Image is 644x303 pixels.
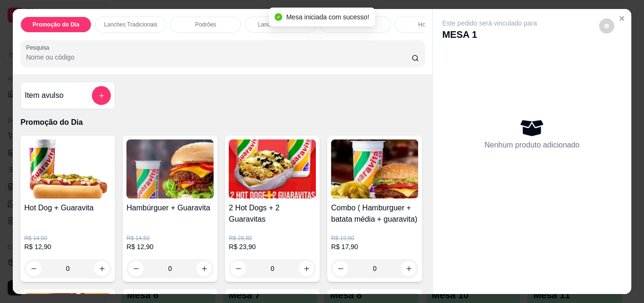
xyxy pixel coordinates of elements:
[126,242,214,251] p: R$ 12,90
[126,234,214,242] p: R$ 14,50
[333,261,348,276] button: decrease-product-quantity
[442,28,537,41] p: MESA 1
[229,234,316,242] p: R$ 28,80
[418,21,442,28] p: Hot Dogs
[229,242,316,251] p: R$ 23,90
[331,139,418,199] img: product-image
[24,202,111,214] h4: Hot Dog + Guaravita
[24,234,111,242] p: R$ 14,50
[331,234,418,242] p: R$ 19,50
[33,21,80,28] p: Promoção do Dia
[94,261,109,276] button: increase-product-quantity
[484,139,580,151] p: Nenhum produto adicionado
[231,261,246,276] button: decrease-product-quantity
[599,18,614,34] button: decrease-product-quantity
[26,52,411,62] input: Pesquisa
[26,261,41,276] button: decrease-product-quantity
[229,139,316,199] img: product-image
[258,21,303,28] p: Lanches Gourmet
[275,13,282,21] span: check-circle
[349,21,361,28] p: Trios
[286,13,369,21] span: Mesa iniciada com sucesso!
[229,202,316,225] h4: 2 Hot Dogs + 2 Guaravitas
[20,117,425,128] p: Promoção do Dia
[128,261,143,276] button: decrease-product-quantity
[299,261,314,276] button: increase-product-quantity
[442,18,537,28] p: Este pedido será vinculado para
[197,261,212,276] button: increase-product-quantity
[195,21,216,28] p: Podrões
[126,202,214,214] h4: Hambúrguer + Guaravita
[126,139,214,199] img: product-image
[401,261,416,276] button: increase-product-quantity
[25,90,63,101] h4: Item avulso
[24,139,111,199] img: product-image
[614,11,629,26] button: Close
[331,202,418,225] h4: Combo ( Hamburguer + batata média + guaravita)
[24,242,111,251] p: R$ 12,90
[26,43,53,52] label: Pesquisa
[331,242,418,251] p: R$ 17,90
[104,21,158,28] p: Lanches Tradicionais
[92,86,111,105] button: add-separate-item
